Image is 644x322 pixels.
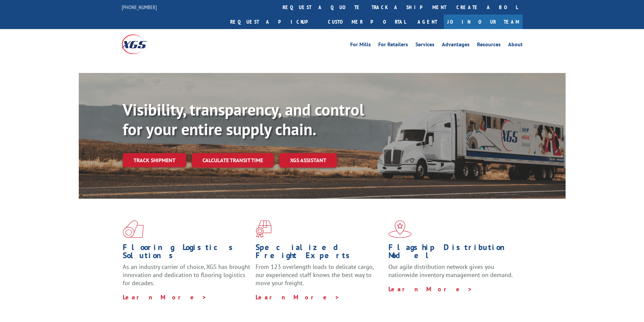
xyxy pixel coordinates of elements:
span: Our agile distribution network gives you nationwide inventory management on demand. [388,263,513,279]
a: XGS ASSISTANT [279,153,337,168]
h1: Flooring Logistics Solutions [123,243,251,263]
img: xgs-icon-focused-on-flooring-red [256,220,271,238]
a: About [508,42,523,49]
a: [PHONE_NUMBER] [122,4,157,10]
a: Request a pickup [225,15,323,29]
img: xgs-icon-flagship-distribution-model-red [388,220,412,238]
h1: Specialized Freight Experts [256,243,383,263]
span: As an industry carrier of choice, XGS has brought innovation and dedication to flooring logistics... [123,263,250,287]
b: Visibility, transparency, and control for your entire supply chain. [123,99,364,140]
a: Agent [411,15,444,29]
img: xgs-icon-total-supply-chain-intelligence-red [123,220,144,238]
a: Learn More > [123,293,207,301]
a: Track shipment [123,153,186,167]
h1: Flagship Distribution Model [388,243,516,263]
a: Join Our Team [444,15,523,29]
a: Customer Portal [323,15,411,29]
a: For Mills [350,42,371,49]
a: Calculate transit time [192,153,274,168]
a: Learn More > [256,293,340,301]
a: Resources [477,42,501,49]
a: For Retailers [378,42,408,49]
a: Learn More > [388,285,473,293]
p: From 123 overlength loads to delicate cargo, our experienced staff knows the best way to move you... [256,263,383,293]
a: Services [415,42,434,49]
a: Advantages [442,42,470,49]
